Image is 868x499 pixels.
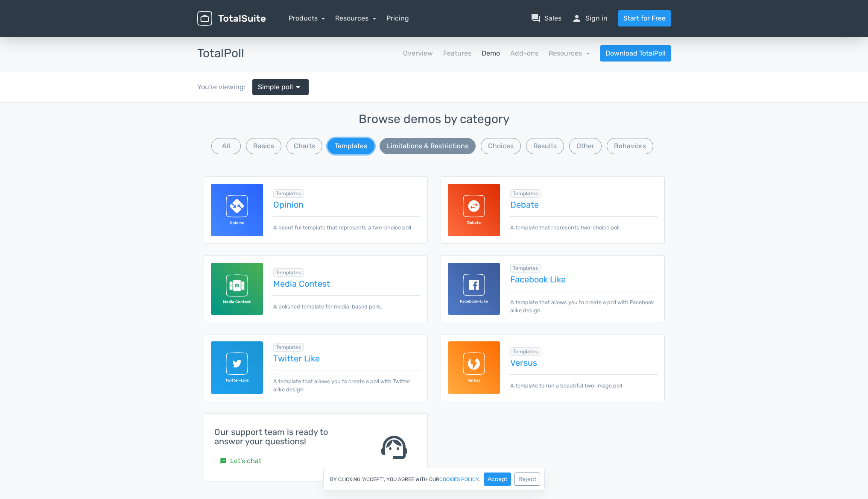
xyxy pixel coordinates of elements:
button: Behaviors [607,138,653,154]
p: A beautiful template that represents a two-choice poll [273,216,420,232]
img: TotalSuite for WordPress [197,11,266,26]
span: arrow_drop_down [293,82,303,92]
a: Resources [335,14,376,22]
span: Orange [243,113,625,123]
div: 1.95% [254,202,264,206]
a: Demo [482,48,500,59]
a: Versus [510,358,657,367]
a: Twitter Like [273,354,420,363]
span: person [572,13,582,23]
button: Templates [327,138,374,154]
button: Choices [481,138,521,154]
span: Browse all in Templates [273,343,304,352]
a: question_answerSales [531,13,561,23]
h3: Browse demos by category [204,113,665,126]
a: Download TotalPoll [600,45,671,62]
span: Browse all in Templates [510,347,541,356]
span: Purple [243,187,625,197]
a: Pricing [386,13,409,23]
h3: TotalPoll [197,47,244,60]
div: 7.29% [275,91,285,95]
a: Opinion [273,200,420,209]
span: Green [243,76,625,87]
a: Resources [549,49,590,57]
a: Facebook Like [510,275,657,284]
p: A polished template for media-based polls. [273,295,420,311]
button: Results [526,138,564,154]
a: Add-ons [510,48,538,59]
p: A template that represents two-choice poll. [510,216,657,232]
div: 85.46% [573,55,586,59]
button: Reject [514,473,540,486]
a: personSign in [572,13,608,23]
span: Browse all in Templates [510,189,541,198]
div: By clicking "Accept", you agree with our . [323,468,545,490]
img: opinion-template-for-totalpoll.svg [211,184,263,236]
a: Overview [403,48,433,59]
a: Products [289,14,325,22]
span: Browse all in Templates [273,268,304,277]
span: question_answer [531,13,541,23]
img: versus-template-for-totalpoll.svg [448,341,500,394]
a: Start for Free [618,10,671,26]
img: twitter-like-template-for-totalpoll.svg [211,341,263,394]
small: sms [220,458,227,464]
p: A template that allows you to create a poll with Facebook alike design [510,291,657,314]
img: media-contest-template-for-totalpoll.svg [211,263,263,315]
span: support_agent [379,432,409,463]
div: 2.38% [256,165,267,169]
p: A template to run a beautiful two-image poll [510,374,657,390]
div: You're viewing: [197,82,252,92]
span: Red [243,150,625,160]
h4: Our support team is ready to answer your questions! [214,427,358,446]
p: What's your favorite color? [238,17,631,27]
img: debate-template-for-totalpoll.svg [448,184,500,236]
button: All [211,138,241,154]
span: Blue [243,40,625,50]
a: Media Contest [273,279,420,288]
button: Basics [246,138,281,154]
img: facebook-like-template-for-totalpoll.svg [448,263,500,315]
span: Browse all in Templates [510,264,541,273]
a: Debate [510,200,657,209]
button: Charts [286,138,322,154]
a: smsLet's chat [214,453,267,469]
p: A template that allows you to create a poll with Twitter alike design [273,370,420,393]
a: cookies policy [439,477,479,482]
div: 2.92% [258,128,269,132]
a: Simple poll arrow_drop_down [252,79,309,95]
a: Features [443,48,471,59]
span: Browse all in Templates [273,189,304,198]
button: Other [569,138,602,154]
button: Accept [484,473,511,486]
button: Limitations & Restrictions [380,138,476,154]
span: Simple poll [258,82,293,92]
